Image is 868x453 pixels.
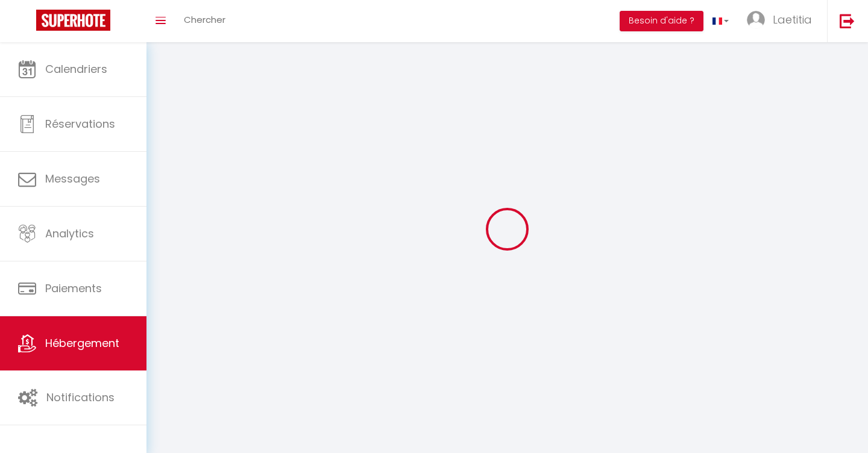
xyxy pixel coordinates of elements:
span: Analytics [45,226,94,241]
span: Hébergement [45,336,119,351]
span: Notifications [46,390,115,405]
img: logout [840,13,855,28]
button: Besoin d'aide ? [620,11,703,31]
span: Laetitia [773,12,812,27]
span: Réservations [45,116,115,131]
img: ... [747,11,765,29]
img: Super Booking [36,10,110,31]
span: Chercher [184,13,225,26]
span: Paiements [45,281,102,296]
span: Messages [45,171,100,186]
span: Calendriers [45,61,107,77]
